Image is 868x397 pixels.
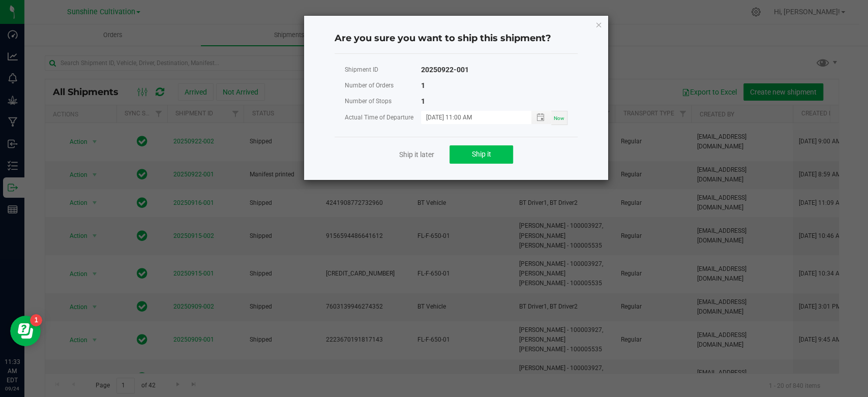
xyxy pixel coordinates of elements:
[595,18,602,30] button: Close
[335,32,578,45] h4: Are you sure you want to ship this shipment?
[472,150,491,158] span: Ship it
[554,115,564,121] span: Now
[345,79,421,92] div: Number of Orders
[30,314,42,326] iframe: Resource center unread badge
[450,145,513,164] button: Ship it
[10,316,41,346] iframe: Resource center
[345,64,421,76] div: Shipment ID
[421,64,469,76] div: 20250922-001
[345,95,421,108] div: Number of Stops
[345,111,421,124] div: Actual Time of Departure
[421,95,425,108] div: 1
[421,79,425,92] div: 1
[421,111,521,124] input: MM/dd/yyyy HH:MM a
[399,149,434,160] a: Ship it later
[531,111,551,124] span: Toggle popup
